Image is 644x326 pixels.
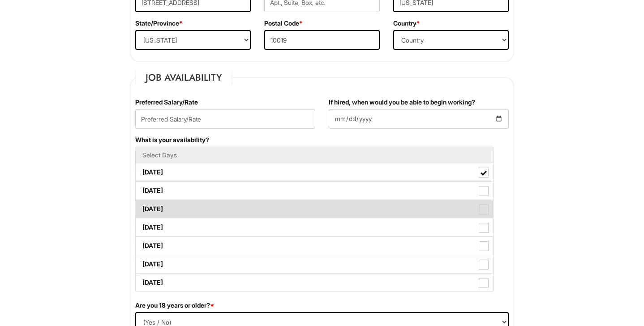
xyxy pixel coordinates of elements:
h5: Select Days [142,152,486,158]
label: [DATE] [136,274,493,291]
input: Preferred Salary/Rate [135,109,315,129]
label: Postal Code [264,19,303,28]
label: [DATE] [136,255,493,273]
label: State/Province [135,19,183,28]
label: [DATE] [136,200,493,218]
legend: Job Availability [135,71,232,84]
label: Preferred Salary/Rate [135,98,198,107]
input: Postal Code [264,30,380,50]
label: What is your availability? [135,135,209,144]
label: Are you 18 years or older? [135,301,214,310]
label: [DATE] [136,163,493,181]
select: State/Province [135,30,251,50]
label: [DATE] [136,218,493,236]
label: [DATE] [136,237,493,255]
label: [DATE] [136,182,493,200]
label: Country [393,19,420,28]
label: If hired, when would you be able to begin working? [329,98,475,107]
select: Country [393,30,509,50]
